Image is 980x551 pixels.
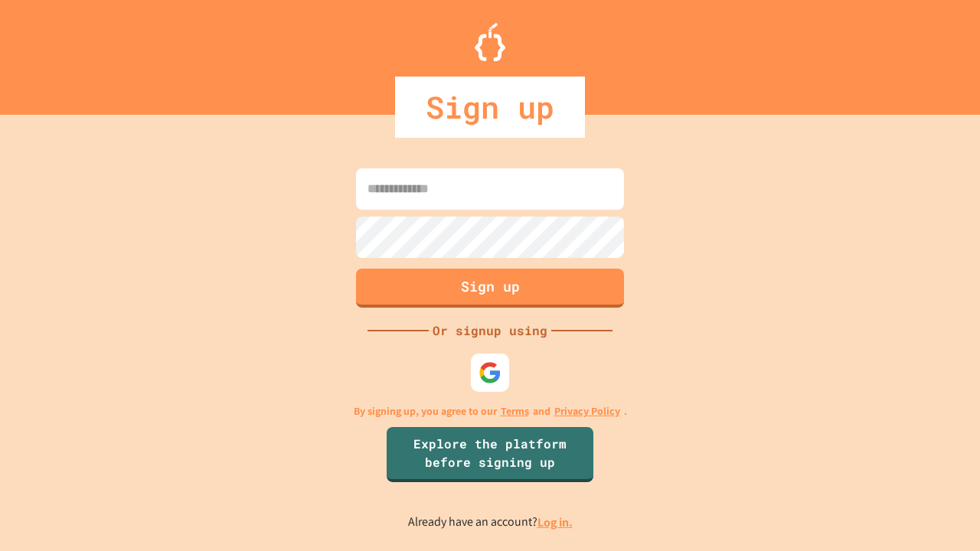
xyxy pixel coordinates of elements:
[479,361,501,384] img: google-icon.svg
[537,514,573,530] a: Log in.
[501,403,529,419] a: Terms
[387,427,593,482] a: Explore the platform before signing up
[356,269,624,308] button: Sign up
[554,403,620,419] a: Privacy Policy
[354,403,627,419] p: By signing up, you agree to our and .
[408,513,573,532] p: Already have an account?
[429,321,551,340] div: Or signup using
[475,23,505,61] img: Logo.svg
[395,77,585,138] div: Sign up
